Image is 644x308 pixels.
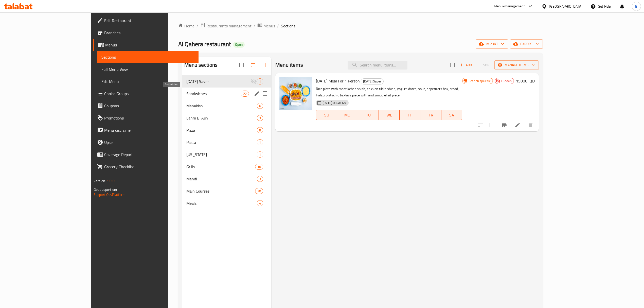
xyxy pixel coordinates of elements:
[400,110,420,120] button: TH
[318,111,335,119] span: SU
[443,111,460,119] span: SA
[104,91,194,97] span: Choice Groups
[253,90,261,97] button: edit
[101,78,194,84] span: Edit Menu
[348,61,407,70] input: search
[178,38,231,50] span: Al Qahera restaurant
[178,23,543,29] nav: breadcrumb
[186,200,257,206] span: Meals
[255,164,263,169] span: 16
[402,111,418,119] span: TH
[474,61,494,69] span: Select section first
[182,75,272,88] div: [DATE] Saver1
[476,39,508,49] button: import
[93,124,199,136] a: Menu disclaimer
[255,188,263,194] div: items
[337,110,358,120] button: MO
[104,115,194,121] span: Promotions
[263,23,275,29] span: Menus
[182,185,272,197] div: Main Courses20
[487,120,497,130] span: Select to update
[514,41,539,47] span: export
[186,127,257,133] span: Pizza
[184,61,218,69] h2: Menu sections
[97,51,199,63] a: Sections
[105,42,194,48] span: Menus
[257,78,263,84] div: items
[104,30,194,36] span: Branches
[97,63,199,75] a: Full Menu View
[549,4,582,9] div: [GEOGRAPHIC_DATA]
[101,66,194,72] span: Full Menu View
[339,111,356,119] span: MO
[514,122,521,128] a: Edit menu item
[186,139,257,145] span: Pasta
[182,88,272,100] div: Sandwiches22edit
[182,136,272,148] div: Pasta1
[182,161,272,173] div: Grills16
[251,78,257,84] svg: Inactive section
[97,75,199,88] a: Edit Menu
[182,148,272,161] div: [US_STATE]1
[93,136,199,148] a: Upsell
[93,27,199,39] a: Branches
[381,111,398,119] span: WE
[182,173,272,185] div: Mandi3
[498,119,510,131] button: Branch-specific-item
[257,23,275,29] a: Menus
[104,127,194,133] span: Menu disclaimer
[182,197,272,209] div: Meals4
[93,112,199,124] a: Promotions
[241,91,249,97] div: items
[358,110,379,120] button: TU
[467,79,493,83] span: Branch specific
[360,111,377,119] span: TU
[186,176,257,182] div: Mandi
[233,42,245,48] div: Open
[494,3,525,9] div: Menu-management
[186,151,257,158] span: [US_STATE]
[257,177,263,181] span: 3
[279,77,312,110] img: Ramadan Meal For 1 Person
[233,42,245,47] span: Open
[257,79,263,84] span: 1
[259,59,271,71] button: Add section
[107,178,115,184] span: 1.0.0
[200,23,252,29] a: Restaurants management
[441,110,462,120] button: SA
[361,78,384,84] div: Ramadan Saver
[93,39,199,51] a: Menus
[186,188,255,194] span: Main Courses
[94,191,126,198] a: Support.OpsPlatform
[499,79,514,83] span: Hidden
[494,60,539,70] button: Manage items
[635,4,637,9] span: B
[255,164,263,170] div: items
[277,23,279,29] li: /
[458,61,474,69] span: Add item
[257,103,263,109] div: items
[236,60,247,70] span: Select all sections
[255,189,263,194] span: 20
[104,103,194,109] span: Coupons
[182,112,272,124] div: Lahm Bi Ajin3
[104,18,194,24] span: Edit Restaurant
[186,78,251,84] span: [DATE] Saver
[257,139,263,145] div: items
[182,124,272,136] div: Pizza8
[93,148,199,161] a: Coverage Report
[241,91,249,96] span: 22
[510,39,543,49] button: export
[316,110,337,120] button: SU
[186,151,257,158] div: Kentucky
[247,59,259,71] span: Sort sections
[257,128,263,133] span: 8
[186,103,257,109] span: Manakish
[94,186,117,193] span: Get support on:
[498,62,535,68] span: Manage items
[186,115,257,121] span: Lahm Bi Ajin
[316,86,462,98] p: Rice plate with meat kebab shish, chicken tikka shish, yogurt, dates, soup, appetizers box, bread...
